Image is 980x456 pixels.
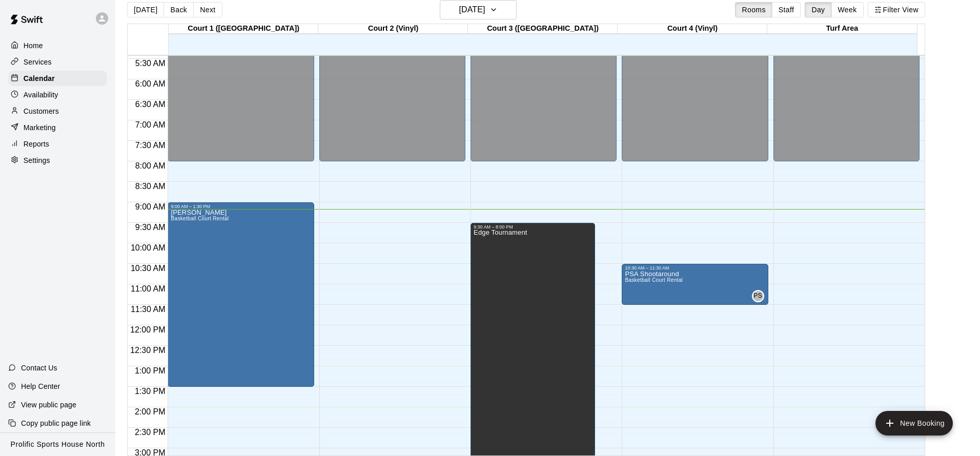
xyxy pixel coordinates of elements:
[133,100,168,109] span: 6:30 AM
[169,24,318,34] div: Court 1 ([GEOGRAPHIC_DATA])
[8,54,107,70] a: Services
[133,182,168,191] span: 8:30 AM
[618,24,767,34] div: Court 4 (Vinyl)
[132,366,168,375] span: 1:00 PM
[164,2,194,17] button: Back
[24,139,49,149] p: Reports
[24,106,59,116] p: Customers
[133,120,168,129] span: 7:00 AM
[8,153,107,168] a: Settings
[133,161,168,170] span: 8:00 AM
[193,2,222,17] button: Next
[8,136,107,152] a: Reports
[133,223,168,232] span: 9:30 AM
[133,79,168,88] span: 6:00 AM
[171,216,229,221] span: Basketball Court Rental
[24,90,58,100] p: Availability
[21,363,57,373] p: Contact Us
[24,40,43,51] p: Home
[21,418,91,428] p: Copy public page link
[767,24,917,34] div: Turf Area
[24,73,55,84] p: Calendar
[128,264,168,273] span: 10:30 AM
[474,224,592,230] div: 9:30 AM – 8:00 PM
[468,24,618,34] div: Court 3 ([GEOGRAPHIC_DATA])
[128,243,168,252] span: 10:00 AM
[622,264,768,305] div: 10:30 AM – 11:30 AM: PSA Shootaround
[128,325,168,334] span: 12:00 PM
[171,204,311,209] div: 9:00 AM – 1:30 PM
[24,122,56,133] p: Marketing
[24,57,52,67] p: Services
[128,346,168,355] span: 12:30 PM
[8,87,107,102] a: Availability
[756,290,764,302] span: Prolific Sports House Staff
[752,290,764,302] div: Prolific Sports House Staff
[8,71,107,86] a: Calendar
[625,277,683,283] span: Basketball Court Rental
[753,291,762,301] span: PS
[805,2,831,17] button: Day
[168,202,314,387] div: 9:00 AM – 1:30 PM: Ariel E
[625,265,765,271] div: 10:30 AM – 11:30 AM
[132,407,168,416] span: 2:00 PM
[21,400,76,410] p: View public page
[133,141,168,150] span: 7:30 AM
[875,411,953,436] button: add
[8,120,107,135] a: Marketing
[8,38,107,53] a: Home
[8,103,107,119] a: Customers
[133,59,168,68] span: 5:30 AM
[735,2,772,17] button: Rooms
[831,2,864,17] button: Week
[128,305,168,314] span: 11:30 AM
[459,3,485,17] h6: [DATE]
[128,284,168,293] span: 11:00 AM
[11,439,105,450] p: Prolific Sports House North
[133,202,168,211] span: 9:00 AM
[24,155,50,165] p: Settings
[772,2,801,17] button: Staff
[318,24,468,34] div: Court 2 (Vinyl)
[868,2,925,17] button: Filter View
[127,2,164,17] button: [DATE]
[21,381,60,391] p: Help Center
[132,387,168,396] span: 1:30 PM
[132,428,168,437] span: 2:30 PM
